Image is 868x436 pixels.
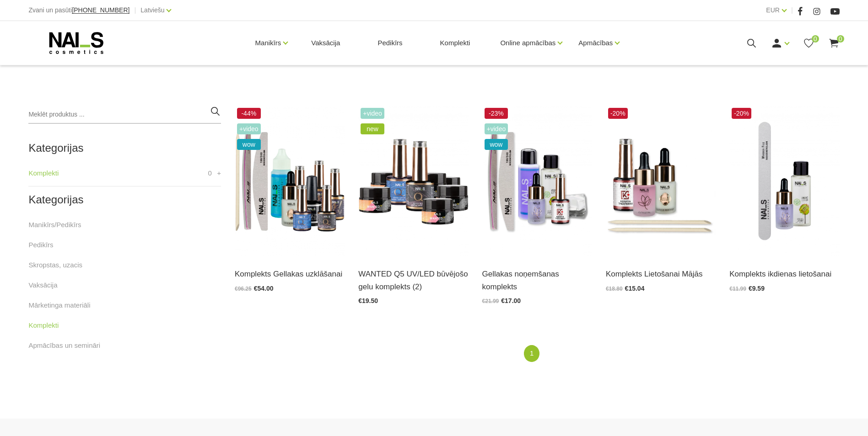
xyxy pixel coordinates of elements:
span: +Video [237,123,261,134]
a: Komplekti [28,320,59,331]
a: Latviešu [140,5,164,16]
a: Komplekts Gellakas uzklāšanai [235,268,345,280]
span: 0 [837,35,844,43]
div: Zvani un pasūti [28,5,129,16]
span: 0 [812,35,819,43]
span: [PHONE_NUMBER] [72,6,129,14]
a: Komplekti [433,21,478,65]
img: Komplektā ietilst:- Organic Lotion Lithi&Jasmine 50 ml;- Melleņu Kutikulu eļļa 15 ml;- Wooden Fil... [729,106,839,256]
nav: catalog-product-list [235,345,840,362]
span: | [791,5,793,16]
span: €17.00 [501,297,521,304]
a: 0 [828,37,840,49]
a: 1 [524,345,539,362]
a: Manikīrs/Pedikīrs [28,219,81,230]
h2: Kategorijas [28,142,221,154]
a: Apmācības un semināri [28,340,100,351]
h2: Kategorijas [28,194,221,206]
span: €9.59 [749,285,765,292]
span: -23% [485,108,508,119]
span: €19.50 [358,297,378,304]
a: Online apmācības [500,25,555,61]
a: Vaksācija [304,21,347,65]
span: €15.04 [625,285,645,292]
a: + [217,168,221,179]
span: | [134,5,136,16]
a: Skropstas, uzacis [28,260,82,271]
input: Meklēt produktus ... [28,106,221,124]
span: -44% [237,108,261,119]
a: WANTED Q5 UV/LED būvējošo gelu komplekts (2) [358,268,468,292]
span: +Video [485,123,508,134]
img: Gellakas uzklāšanas komplektā ietilpst:Wipe Off Solutions 3in1/30mlBrilliant Bond Bezskābes praim... [235,106,345,256]
img: Gellakas noņemšanas komplekts ietver▪️ Līdzeklis Gellaku un citu Soak Off produktu noņemšanai (10... [482,106,592,256]
a: Apmācības [578,25,613,61]
a: Pedikīrs [370,21,410,65]
span: -20% [608,108,628,119]
a: Vaksācija [28,280,57,291]
a: Gellakas noņemšanas komplekts [482,268,592,292]
img: Komplektā ietilpst:- Keratīna līdzeklis bojātu nagu atjaunošanai, 14 ml,- Kutikulas irdinātājs ar... [606,106,716,256]
a: Komplekts ikdienas lietošanai [729,268,839,280]
a: EUR [766,5,780,16]
span: 0 [208,168,212,179]
span: €21.99 [482,298,499,304]
span: wow [237,139,261,150]
a: [PHONE_NUMBER] [72,7,129,14]
span: -20% [732,108,751,119]
img: Wanted gelu starta komplekta ietilpst:- Quick Builder Clear HYBRID bāze UV/LED, 8 ml;- Quick Crys... [358,106,468,256]
span: €18.80 [606,286,623,292]
span: +Video [361,108,384,119]
span: €54.00 [254,285,274,292]
a: Mārketinga materiāli [28,300,90,311]
a: Komplekti [28,168,59,179]
span: €11.99 [729,286,746,292]
a: 0 [803,37,814,49]
a: Manikīrs [255,25,281,61]
span: wow [485,139,508,150]
span: new [361,123,384,134]
a: Komplekts Lietošanai Mājās [606,268,716,280]
a: Pedikīrs [28,239,53,250]
span: €96.25 [235,286,252,292]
